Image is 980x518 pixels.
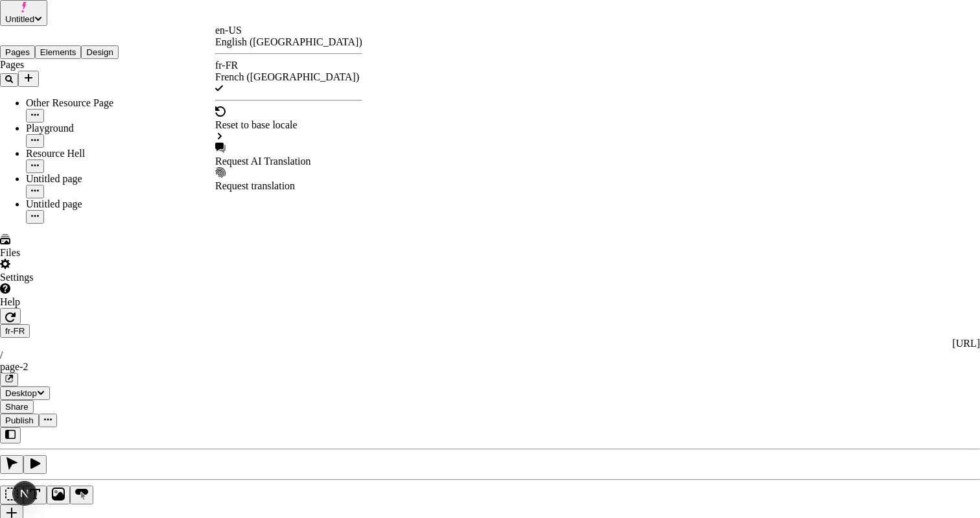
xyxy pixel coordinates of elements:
p: Cookie Test Route [5,10,189,22]
div: fr-FR [215,60,362,71]
div: en-US [215,25,362,36]
div: Reset to base locale [215,119,362,131]
div: English ([GEOGRAPHIC_DATA]) [215,36,362,48]
div: French ([GEOGRAPHIC_DATA]) [215,71,362,83]
div: Open locale picker [215,25,362,192]
div: Request translation [215,180,362,192]
div: Request AI Translation [215,156,362,167]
